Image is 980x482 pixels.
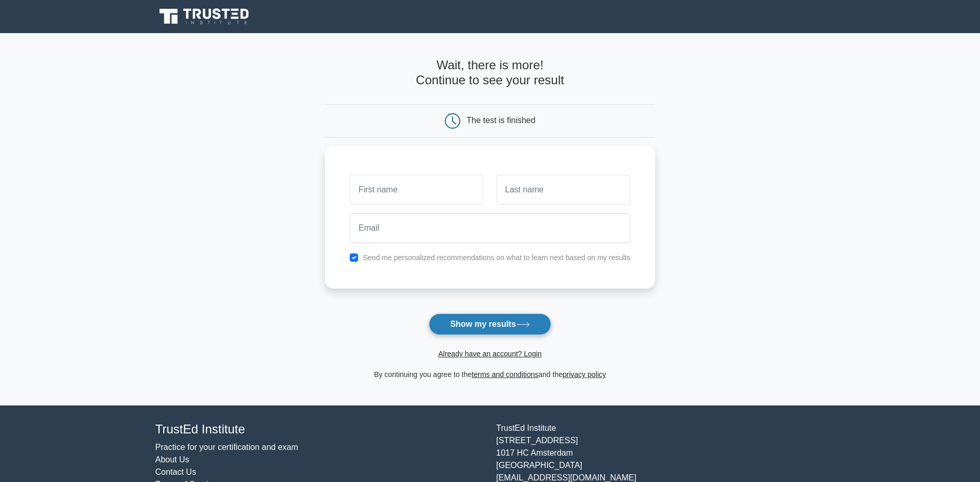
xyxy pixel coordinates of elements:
[155,455,190,464] a: About Us
[155,443,299,451] a: Practice for your certification and exam
[350,175,484,205] input: First name
[350,213,630,243] input: Email
[563,370,606,379] a: privacy policy
[319,368,661,381] div: By continuing you agree to the and the
[155,468,196,476] a: Contact Us
[155,422,484,437] h4: TrustEd Institute
[363,253,630,262] label: Send me personalized recommendations on what to learn next based on my results
[438,350,541,358] a: Already have an account? Login
[429,313,551,335] button: Show my results
[496,175,630,205] input: Last name
[466,116,535,125] div: The test is finished
[472,370,538,379] a: terms and conditions
[325,58,655,88] h4: Wait, there is more! Continue to see your result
